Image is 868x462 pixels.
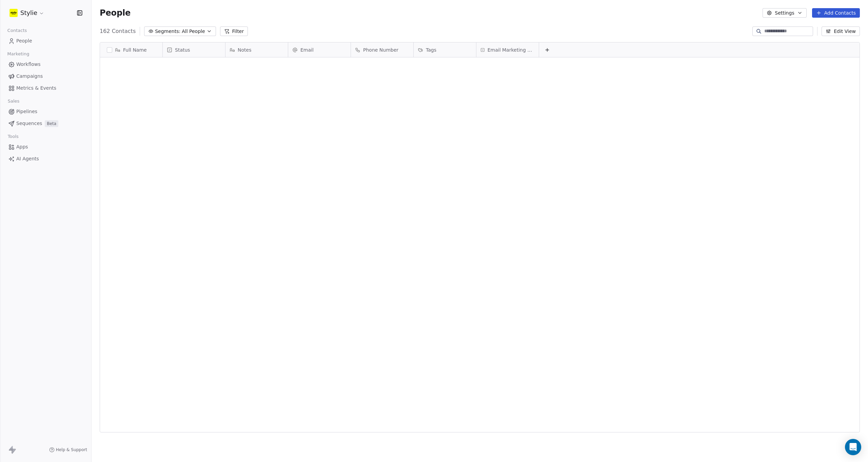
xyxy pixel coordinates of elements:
[16,73,43,80] span: Campaigns
[4,49,32,59] span: Marketing
[288,42,351,57] div: Email
[16,108,37,115] span: Pipelines
[812,8,860,18] button: Add Contacts
[5,96,22,106] span: Sales
[100,57,163,433] div: grid
[351,42,413,57] div: Phone Number
[5,35,86,47] a: People
[20,8,37,17] span: Stylie
[16,155,39,162] span: AI Agents
[163,42,225,57] div: Status
[16,143,28,150] span: Apps
[155,28,180,35] span: Segments:
[16,120,42,127] span: Sequences
[123,47,147,53] span: Full Name
[5,141,86,153] a: Apps
[5,71,86,82] a: Campaigns
[5,83,86,94] a: Metrics & Events
[182,28,205,35] span: All People
[45,120,58,127] span: Beta
[5,131,21,142] span: Tools
[16,61,41,68] span: Workflows
[845,439,861,455] div: Open Intercom Messenger
[175,47,190,53] span: Status
[5,106,86,117] a: Pipelines
[822,26,860,36] button: Edit View
[16,85,56,92] span: Metrics & Events
[49,447,87,452] a: Help & Support
[100,27,136,35] span: 162 Contacts
[238,47,251,53] span: Notes
[100,42,162,57] div: Full Name
[100,8,131,18] span: People
[225,42,288,57] div: Notes
[363,47,398,53] span: Phone Number
[163,57,860,433] div: grid
[414,42,476,57] div: Tags
[476,42,539,57] div: Email Marketing Consent
[300,47,314,53] span: Email
[56,447,87,452] span: Help & Support
[5,59,86,70] a: Workflows
[763,8,806,18] button: Settings
[4,25,30,36] span: Contacts
[220,26,248,36] button: Filter
[16,37,32,45] span: People
[9,9,18,17] img: stylie-square-yellow.svg
[5,153,86,164] a: AI Agents
[426,47,436,53] span: Tags
[488,47,535,53] span: Email Marketing Consent
[5,118,86,129] a: SequencesBeta
[8,7,46,19] button: Stylie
